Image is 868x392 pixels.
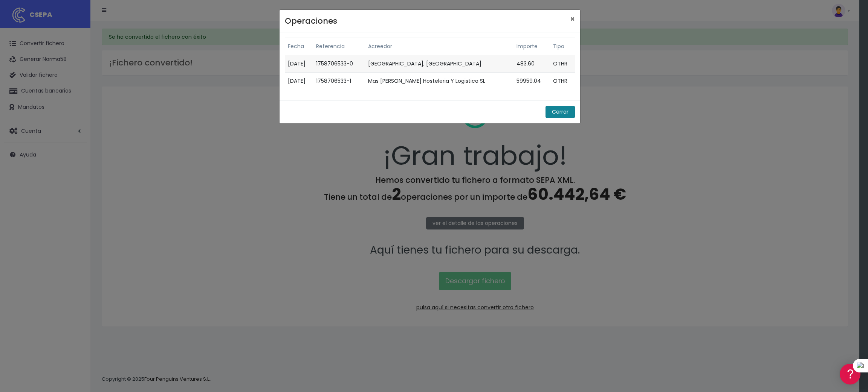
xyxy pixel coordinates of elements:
div: Información general [8,52,143,59]
td: [DATE] [285,55,313,73]
td: 1758706533-1 [313,73,365,90]
td: Mas [PERSON_NAME] Hosteleria Y Logistica SL [365,73,513,90]
td: 1758706533-0 [313,55,365,73]
td: OTHR [550,73,575,90]
span: × [570,14,575,24]
button: Close [565,10,580,28]
td: OTHR [550,55,575,73]
a: API [8,192,143,204]
button: Contáctanos [8,201,143,214]
div: Facturación [8,149,143,156]
a: Videotutoriales [8,119,143,130]
a: Perfiles de empresas [8,130,143,142]
a: POWERED BY ENCHANT [104,217,145,224]
h4: Operaciones [285,15,337,27]
th: Fecha [285,38,313,55]
a: Información general [8,64,143,76]
th: Acreedor [365,38,513,55]
div: Convertir ficheros [8,83,143,90]
td: 59959.04 [513,73,550,90]
button: Cerrar [546,106,575,118]
td: [GEOGRAPHIC_DATA], [GEOGRAPHIC_DATA] [365,55,513,73]
td: 483.60 [513,55,550,73]
th: Referencia [313,38,365,55]
a: Formatos [8,95,143,107]
a: General [8,161,143,173]
th: Importe [513,38,550,55]
a: Problemas habituales [8,107,143,119]
th: Tipo [550,38,575,55]
div: Programadores [8,181,143,188]
td: [DATE] [285,73,313,90]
